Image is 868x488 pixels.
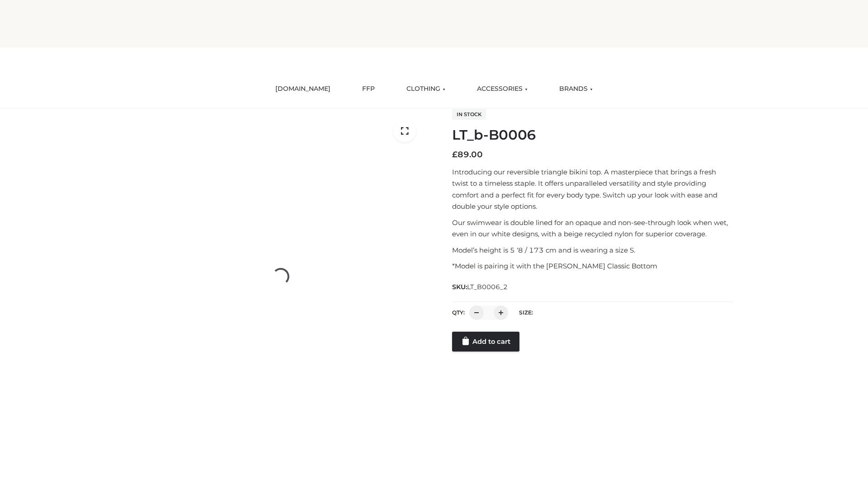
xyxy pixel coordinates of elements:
p: Model’s height is 5 ‘8 / 173 cm and is wearing a size S. [452,244,734,256]
a: BRANDS [552,79,599,99]
h1: LT_b-B0006 [452,127,734,143]
span: In stock [452,109,486,120]
a: FFP [355,79,382,99]
p: *Model is pairing it with the [PERSON_NAME] Classic Bottom [452,260,734,272]
a: [DOMAIN_NAME] [269,79,337,99]
a: ACCESSORIES [470,79,534,99]
bdi: 89.00 [452,150,483,160]
span: £ [452,150,458,160]
label: QTY: [452,309,465,316]
p: Introducing our reversible triangle bikini top. A masterpiece that brings a fresh twist to a time... [452,166,734,212]
span: SKU: [452,282,509,292]
a: CLOTHING [400,79,452,99]
span: LT_B0006_2 [467,283,508,291]
p: Our swimwear is double lined for an opaque and non-see-through look when wet, even in our white d... [452,217,734,240]
a: Add to cart [452,332,519,352]
label: Size: [519,309,533,316]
